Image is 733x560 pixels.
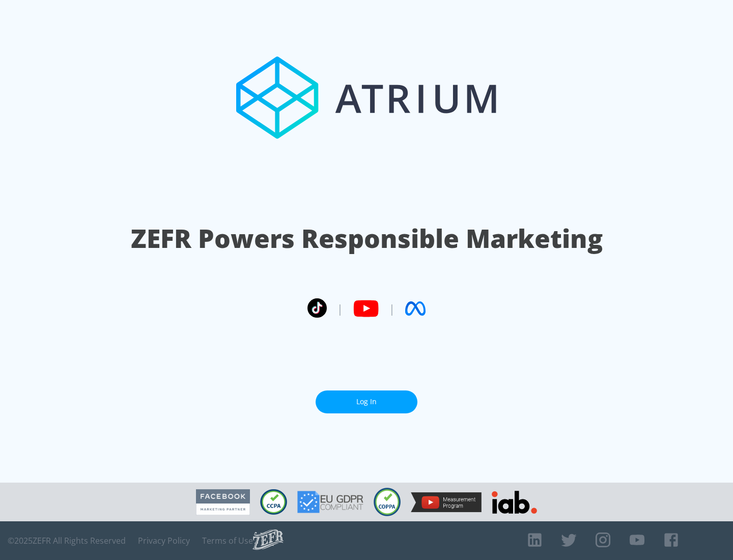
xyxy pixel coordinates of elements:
img: YouTube Measurement Program [411,492,482,512]
img: Facebook Marketing Partner [196,489,250,515]
img: COPPA Compliant [374,488,401,516]
span: | [389,301,395,316]
span: © 2025 ZEFR All Rights Reserved [8,536,126,546]
a: Privacy Policy [138,536,190,546]
img: IAB [492,491,537,514]
a: Log In [316,390,417,413]
img: CCPA Compliant [260,489,287,515]
span: | [337,301,343,316]
img: GDPR Compliant [297,491,363,513]
a: Terms of Use [202,536,253,546]
h1: ZEFR Powers Responsible Marketing [131,221,603,256]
